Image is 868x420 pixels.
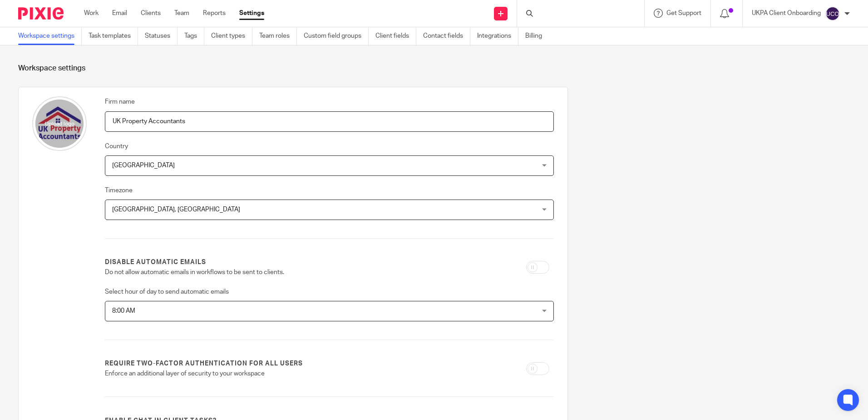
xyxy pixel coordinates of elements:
[18,64,850,73] h1: Workspace settings
[174,9,189,18] a: Team
[105,287,229,296] label: Select hour of day to send automatic emails
[825,6,840,21] img: svg%3E
[203,9,226,18] a: Reports
[105,97,135,106] label: Firm name
[304,27,369,45] a: Custom field groups
[18,7,64,20] img: Pixie
[105,186,133,195] label: Timezone
[211,27,252,45] a: Client types
[666,10,701,16] span: Get Support
[141,9,161,18] a: Clients
[477,27,518,45] a: Integrations
[239,9,264,18] a: Settings
[525,27,549,45] a: Billing
[105,359,303,368] label: Require two-factor authentication for all users
[105,142,128,151] label: Country
[105,258,206,267] label: Disable automatic emails
[112,9,127,18] a: Email
[259,27,297,45] a: Team roles
[375,27,416,45] a: Client fields
[752,9,821,18] p: UKPA Client Onboarding
[105,369,399,378] p: Enforce an additional layer of security to your workspace
[84,9,99,18] a: Work
[105,268,399,277] p: Do not allow automatic emails in workflows to be sent to clients.
[89,27,138,45] a: Task templates
[112,162,175,169] span: [GEOGRAPHIC_DATA]
[145,27,178,45] a: Statuses
[112,308,135,314] span: 8:00 AM
[18,27,82,45] a: Workspace settings
[112,206,240,213] span: [GEOGRAPHIC_DATA], [GEOGRAPHIC_DATA]
[184,27,204,45] a: Tags
[423,27,470,45] a: Contact fields
[105,111,554,132] input: Name of your firm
